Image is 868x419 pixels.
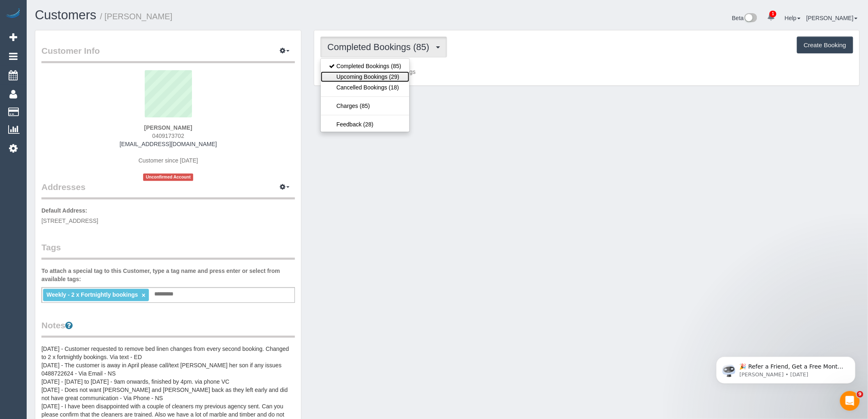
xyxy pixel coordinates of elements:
span: Unconfirmed Account [143,174,193,181]
span: 9 [857,391,863,398]
a: Customers [35,8,96,22]
p: Customer has 0 Completed Bookings [320,68,853,76]
strong: [PERSON_NAME] [144,124,192,131]
span: Completed Bookings (85) [327,42,433,52]
iframe: Intercom notifications message [704,339,868,397]
a: × [142,292,145,299]
label: Default Address: [41,206,87,215]
span: 0409173702 [152,133,184,139]
small: / [PERSON_NAME] [100,12,173,21]
button: Completed Bookings (85) [320,37,447,57]
span: [STREET_ADDRESS] [41,218,98,224]
p: Message from Ellie, sent 2d ago [36,32,142,39]
a: [EMAIL_ADDRESS][DOMAIN_NAME] [120,141,217,147]
img: New interface [744,13,757,24]
a: Charges (85) [321,101,409,111]
span: 1 [770,11,777,17]
span: 🎉 Refer a Friend, Get a Free Month! 🎉 Love Automaid? Share the love! When you refer a friend who ... [36,24,140,112]
a: Upcoming Bookings (29) [321,71,409,82]
button: Create Booking [797,37,853,54]
a: 1 [763,8,779,26]
span: Weekly - 2 x Fortnightly bookings [46,291,138,298]
label: To attach a special tag to this Customer, type a tag name and press enter or select from availabl... [41,267,295,283]
a: Feedback (28) [321,119,409,130]
a: Cancelled Bookings (18) [321,82,409,93]
a: Help [785,15,801,21]
legend: Tags [41,241,295,260]
span: Customer since [DATE] [139,157,198,164]
a: [PERSON_NAME] [806,15,858,21]
iframe: Intercom live chat [840,391,860,411]
a: Beta [732,15,758,21]
legend: Notes [41,319,295,338]
a: Completed Bookings (85) [321,61,409,71]
legend: Customer Info [41,45,295,63]
img: Automaid Logo [5,8,21,20]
